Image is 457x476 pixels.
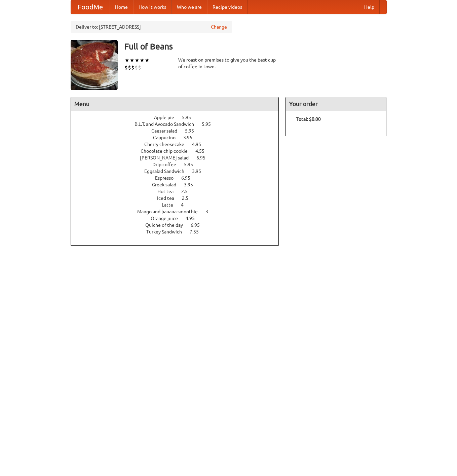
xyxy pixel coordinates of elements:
li: ★ [129,57,135,64]
a: Recipe videos [207,0,247,14]
span: 5.95 [185,128,201,134]
a: Orange juice 4.95 [151,216,207,221]
h4: Menu [71,97,279,111]
span: 6.95 [181,175,197,181]
span: 2.5 [182,195,195,201]
span: 4.55 [195,148,211,154]
span: Apple pie [154,115,181,120]
span: 5.95 [184,162,200,167]
a: Cherry cheesecake 4.95 [144,142,214,147]
li: ★ [145,57,150,64]
h4: Your order [286,97,386,111]
li: $ [131,64,135,71]
li: ★ [140,57,145,64]
span: Iced tea [157,195,181,201]
span: Cherry cheesecake [144,142,191,147]
img: angular.jpg [71,40,118,90]
a: Greek salad 3.95 [152,182,205,187]
a: Help [359,0,380,14]
a: B.L.T. and Avocado Sandwich 5.95 [135,121,223,127]
a: Drip coffee 5.95 [152,162,205,167]
div: We roast on premises to give you the best cup of coffee in town. [178,57,279,70]
a: Home [110,0,133,14]
span: 3 [205,209,215,214]
li: $ [128,64,131,71]
a: Apple pie 5.95 [154,115,203,120]
div: Deliver to: [STREET_ADDRESS] [71,21,232,33]
span: Drip coffee [152,162,183,167]
span: Latte [162,202,180,208]
li: $ [135,64,138,71]
a: Eggsalad Sandwich 3.95 [144,169,214,174]
a: Who we are [172,0,207,14]
span: 2.5 [181,189,194,194]
h3: Full of Beans [124,40,387,53]
span: Eggsalad Sandwich [144,169,191,174]
span: 6.95 [191,222,206,228]
span: 6.95 [196,155,212,160]
a: Quiche of the day 6.95 [145,222,212,228]
span: Orange juice [151,216,185,221]
span: 3.95 [184,182,200,187]
span: 4 [181,202,190,208]
a: Iced tea 2.5 [157,195,201,201]
span: B.L.T. and Avocado Sandwich [135,121,201,127]
span: 3.95 [183,135,199,140]
a: Caesar salad 5.95 [151,128,206,134]
a: Turkey Sandwich 7.55 [146,229,211,234]
span: Chocolate chip cookie [141,148,194,154]
span: 7.55 [190,229,205,234]
a: [PERSON_NAME] salad 6.95 [140,155,218,160]
span: Espresso [155,175,180,181]
li: $ [138,64,141,71]
span: 4.95 [186,216,201,221]
b: Total: $0.00 [296,116,321,122]
li: ★ [135,57,140,64]
span: 5.95 [202,121,218,127]
span: Mango and banana smoothie [137,209,204,214]
a: Latte 4 [162,202,196,208]
a: Espresso 6.95 [155,175,203,181]
a: Cappucino 3.95 [153,135,205,140]
a: How it works [133,0,172,14]
span: Caesar salad [151,128,184,134]
span: [PERSON_NAME] salad [140,155,195,160]
a: FoodMe [71,0,110,14]
span: Greek salad [152,182,183,187]
a: Chocolate chip cookie 4.55 [141,148,217,154]
li: $ [124,64,128,71]
a: Change [211,24,227,30]
span: Cappucino [153,135,182,140]
li: ★ [124,57,129,64]
a: Hot tea 2.5 [157,189,200,194]
a: Mango and banana smoothie 3 [137,209,221,214]
span: Turkey Sandwich [146,229,189,234]
span: Quiche of the day [145,222,190,228]
span: 4.95 [192,142,208,147]
span: 3.95 [192,169,208,174]
span: 5.95 [182,115,198,120]
span: Hot tea [157,189,180,194]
